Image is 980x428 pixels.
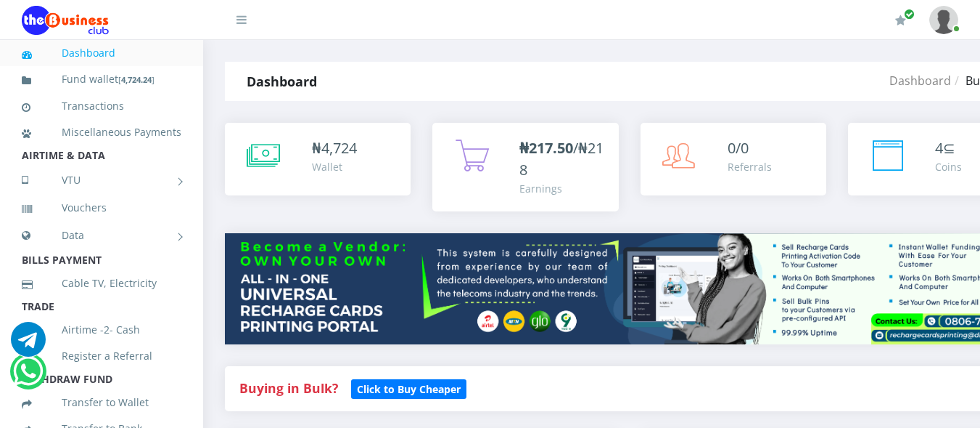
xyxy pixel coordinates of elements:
span: 4 [935,138,943,158]
small: [ ] [118,74,155,85]
a: Transactions [22,89,181,123]
a: Chat for support [13,365,43,389]
a: Register a Referral [22,339,181,373]
span: Renew/Upgrade Subscription [904,9,915,20]
strong: Buying in Bulk? [239,379,338,397]
a: Dashboard [889,73,951,89]
div: Coins [935,159,962,174]
a: Data [22,217,181,254]
div: Referrals [728,159,772,174]
div: Wallet [312,159,357,174]
a: ₦217.50/₦218 Earnings [432,123,618,211]
img: User [929,6,958,34]
a: 0/0 Referrals [641,123,826,195]
a: Transfer to Wallet [22,386,181,419]
span: 4,724 [321,138,357,158]
a: Miscellaneous Payments [22,116,181,149]
i: Renew/Upgrade Subscription [895,15,906,26]
a: Click to Buy Cheaper [351,379,466,397]
a: Chat for support [11,333,46,357]
a: VTU [22,162,181,198]
a: Vouchers [22,191,181,225]
img: Logo [22,6,109,35]
span: 0/0 [728,138,749,158]
strong: Dashboard [247,73,317,90]
b: ₦217.50 [519,138,573,158]
a: Airtime -2- Cash [22,313,181,347]
a: ₦4,724 Wallet [225,123,411,195]
div: ₦ [312,137,357,159]
span: /₦218 [519,138,604,179]
b: 4,724.24 [121,74,152,85]
a: Dashboard [22,36,181,70]
a: Cable TV, Electricity [22,267,181,300]
div: Earnings [519,181,604,196]
b: Click to Buy Cheaper [357,382,461,396]
div: ⊆ [935,137,962,159]
a: Fund wallet[4,724.24] [22,62,181,97]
